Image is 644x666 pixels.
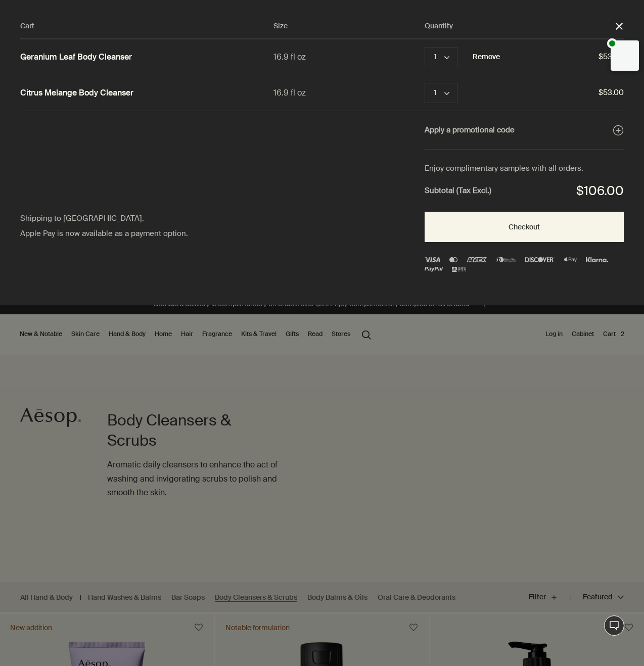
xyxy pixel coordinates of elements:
[604,615,624,636] button: Live Assistance
[425,20,615,32] div: Quantity
[20,212,199,225] div: Shipping to [GEOGRAPHIC_DATA].
[425,267,443,272] img: PayPal Logo
[473,51,500,63] button: Remove
[496,257,516,262] img: diners-club-international-2
[273,50,425,64] div: 16.9 fl oz
[449,257,457,262] img: Mastercard Logo
[576,180,624,202] div: $106.00
[425,257,440,262] img: Visa Logo
[500,51,624,64] span: $53.00
[467,257,487,262] img: Amex Logo
[425,212,624,242] button: Checkout
[500,86,624,100] span: $53.00
[564,257,576,262] img: Apple Pay
[615,22,624,31] button: Close
[20,88,133,99] a: Citrus Melange Body Cleanser
[586,257,608,262] img: klarna (1)
[425,184,491,198] strong: Subtotal (Tax Excl.)
[20,52,132,63] a: Geranium Leaf Body Cleanser
[425,162,624,175] div: Enjoy complimentary samples with all orders.
[425,124,624,137] button: Apply a promotional code
[20,20,273,32] div: Cart
[20,227,199,241] div: Apple Pay is now available as a payment option.
[273,86,425,100] div: 16.9 fl oz
[525,257,555,262] img: discover-3
[425,83,457,103] button: Quantity 1
[452,267,466,272] img: alipay-logo
[425,47,457,67] button: Quantity 1
[273,20,425,32] div: Size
